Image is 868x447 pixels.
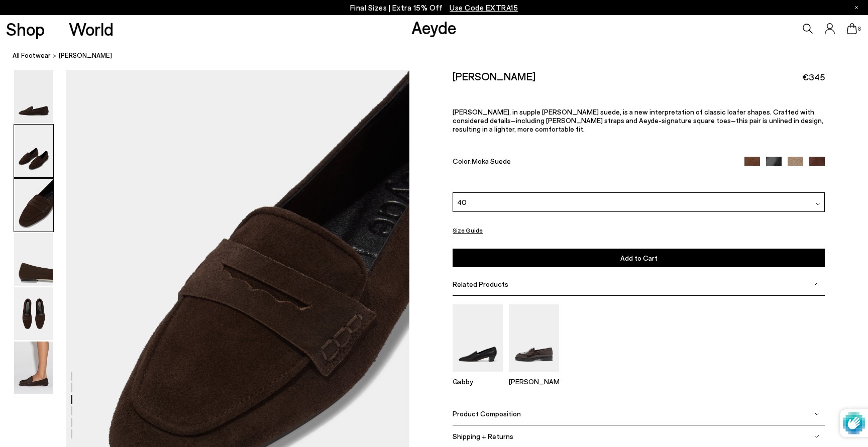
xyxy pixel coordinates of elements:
img: svg%3E [814,411,819,416]
img: svg%3E [814,433,819,438]
span: 8 [857,26,862,32]
h2: [PERSON_NAME] [453,70,535,82]
a: Gabby Almond-Toe Loafers Gabby [453,365,503,386]
a: Shop [6,20,45,38]
img: svg%3E [815,201,820,206]
p: [PERSON_NAME] [509,377,559,386]
img: Alfie Suede Loafers - Image 6 [14,342,53,394]
a: World [69,20,114,38]
span: Shipping + Returns [453,432,513,440]
span: 40 [457,197,467,207]
span: [PERSON_NAME] [59,50,112,61]
img: Protected by hCaptcha [843,409,865,437]
a: Aeyde [411,17,457,38]
span: €345 [802,71,825,83]
img: Gabby Almond-Toe Loafers [453,304,503,371]
nav: breadcrumb [13,42,868,70]
span: Moka Suede [472,157,511,165]
p: Gabby [453,377,503,386]
img: Alfie Suede Loafers - Image 1 [14,70,53,123]
img: Alfie Suede Loafers - Image 2 [14,125,53,177]
button: Add to Cart [453,249,824,267]
span: Product Composition [453,409,521,418]
button: Size Guide [453,224,483,237]
img: Leon Loafers [509,304,559,371]
img: Alfie Suede Loafers - Image 3 [14,179,53,232]
a: 8 [847,23,857,34]
div: Color: [453,157,732,168]
img: Alfie Suede Loafers - Image 5 [14,287,53,340]
img: svg%3E [814,282,819,287]
span: Navigate to /collections/ss25-final-sizes [450,3,518,12]
span: Related Products [453,280,508,288]
img: Alfie Suede Loafers - Image 4 [14,233,53,286]
span: Add to Cart [620,254,658,262]
p: Final Sizes | Extra 15% Off [350,2,518,14]
p: [PERSON_NAME], in supple [PERSON_NAME] suede, is a new interpretation of classic loafer shapes. C... [453,107,824,133]
a: Leon Loafers [PERSON_NAME] [509,365,559,386]
a: All Footwear [13,50,51,61]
